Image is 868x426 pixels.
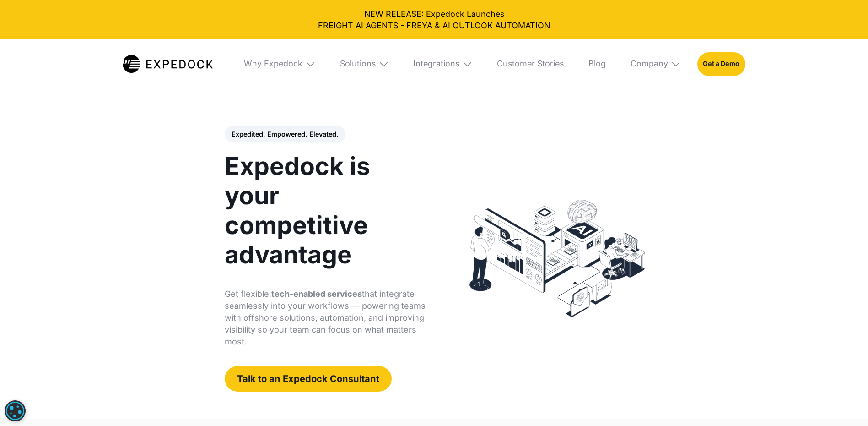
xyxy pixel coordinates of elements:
div: Chat-Widget [822,382,868,426]
a: Get a Demo [697,52,745,76]
div: Integrations [405,39,480,88]
div: Solutions [340,59,376,69]
div: Why Expedock [236,39,323,88]
div: Why Expedock [244,59,302,69]
div: NEW RELEASE: Expedock Launches [8,8,860,31]
p: Get flexible, that integrate seamlessly into your workflows — powering teams with offshore soluti... [225,288,426,348]
a: Talk to an Expedock Consultant [225,366,392,392]
a: FREIGHT AI AGENTS - FREYA & AI OUTLOOK AUTOMATION [8,20,860,31]
iframe: Chat Widget [822,382,868,426]
strong: tech-enabled services [271,289,362,299]
a: Blog [580,39,614,88]
h1: Expedock is your competitive advantage [225,152,426,270]
a: Customer Stories [489,39,572,88]
div: Company [631,59,668,69]
div: Solutions [332,39,397,88]
div: Company [622,39,689,88]
div: Integrations [413,59,459,69]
